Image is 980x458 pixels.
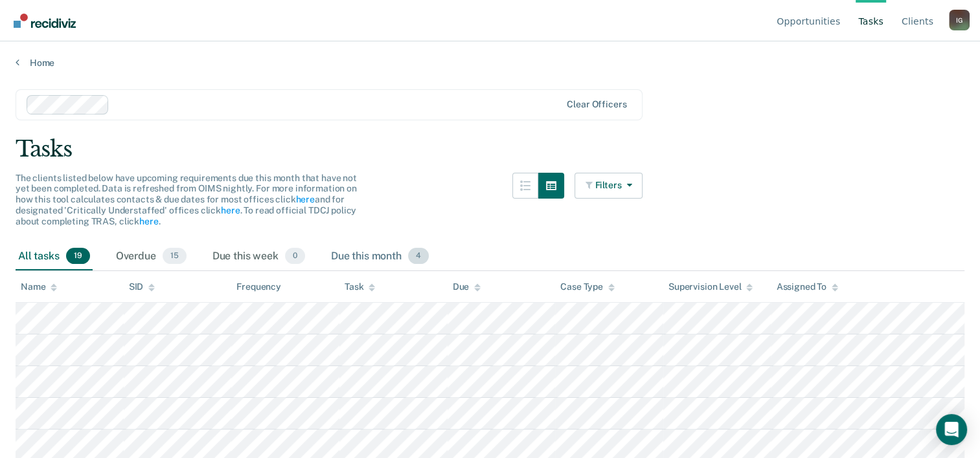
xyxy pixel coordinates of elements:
div: Due this week0 [210,243,308,271]
img: Recidiviz [14,14,76,28]
div: Overdue15 [113,243,189,271]
button: Profile dropdown button [949,10,970,30]
span: 4 [408,248,429,265]
div: Frequency [236,281,281,292]
div: Due this month4 [328,243,431,271]
div: I G [949,10,970,30]
span: 15 [163,248,187,265]
span: 0 [285,248,305,265]
a: here [221,205,240,215]
div: Clear officers [567,99,626,110]
div: Case Type [560,281,615,292]
div: Supervision Level [668,281,753,292]
a: here [295,194,314,204]
div: Due [453,281,481,292]
div: All tasks19 [16,243,93,271]
span: The clients listed below have upcoming requirements due this month that have not yet been complet... [16,173,357,226]
a: here [139,216,158,226]
span: 19 [66,248,90,265]
div: Name [21,281,57,292]
div: Open Intercom Messenger [936,414,967,445]
div: SID [129,281,155,292]
div: Tasks [16,136,964,162]
div: Assigned To [776,281,838,292]
a: Home [16,57,964,69]
button: Filters [575,173,643,199]
div: Task [345,281,375,292]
